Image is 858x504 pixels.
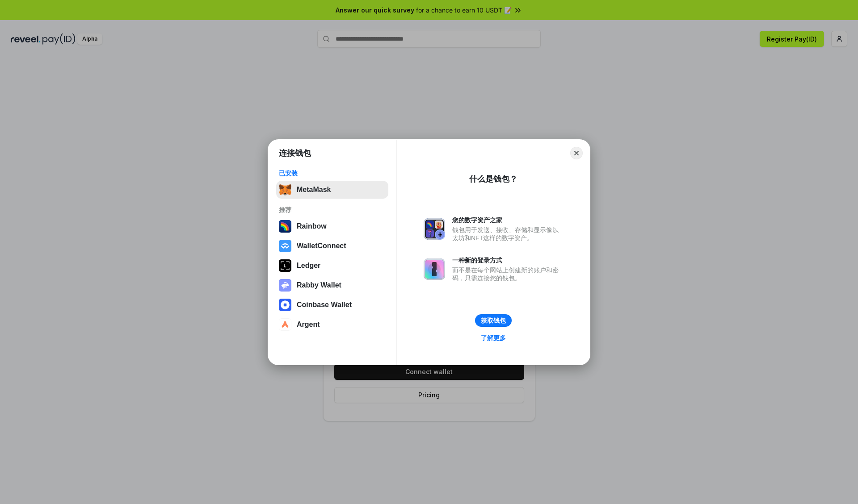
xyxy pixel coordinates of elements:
[475,332,511,344] a: 了解更多
[452,226,563,242] div: 钱包用于发送、接收、存储和显示像以太坊和NFT这样的数字资产。
[276,217,388,235] button: Rainbow
[276,276,388,294] button: Rabby Wallet
[570,147,583,159] button: Close
[297,186,331,194] div: MetaMask
[475,314,512,327] button: 获取钱包
[481,334,506,342] div: 了解更多
[469,174,517,184] div: 什么是钱包？
[481,317,506,325] div: 获取钱包
[297,222,327,230] div: Rainbow
[424,258,445,280] img: svg+xml,%3Csvg%20xmlns%3D%22http%3A%2F%2Fwww.w3.org%2F2000%2Fsvg%22%20fill%3D%22none%22%20viewBox...
[279,299,291,311] img: svg+xml,%3Csvg%20width%3D%2228%22%20height%3D%2228%22%20viewBox%3D%220%200%2028%2028%22%20fill%3D...
[279,259,291,272] img: svg+xml,%3Csvg%20xmlns%3D%22http%3A%2F%2Fwww.w3.org%2F2000%2Fsvg%22%20width%3D%2228%22%20height%3...
[279,183,291,196] img: svg+xml,%3Csvg%20fill%3D%22none%22%20height%3D%2233%22%20viewBox%3D%220%200%2035%2033%22%20width%...
[297,242,346,250] div: WalletConnect
[452,256,563,264] div: 一种新的登录方式
[297,301,352,309] div: Coinbase Wallet
[276,257,388,275] button: Ledger
[297,281,341,289] div: Rabby Wallet
[279,318,291,331] img: svg+xml,%3Csvg%20width%3D%2228%22%20height%3D%2228%22%20viewBox%3D%220%200%2028%2028%22%20fill%3D...
[424,218,445,240] img: svg+xml,%3Csvg%20xmlns%3D%22http%3A%2F%2Fwww.w3.org%2F2000%2Fsvg%22%20fill%3D%22none%22%20viewBox...
[279,206,386,214] div: 推荐
[279,240,291,252] img: svg+xml,%3Csvg%20width%3D%2228%22%20height%3D%2228%22%20viewBox%3D%220%200%2028%2028%22%20fill%3D...
[276,237,388,255] button: WalletConnect
[276,316,388,333] button: Argent
[452,216,563,224] div: 您的数字资产之家
[279,169,386,177] div: 已安装
[276,296,388,314] button: Coinbase Wallet
[276,181,388,199] button: MetaMask
[279,279,291,292] img: svg+xml,%3Csvg%20xmlns%3D%22http%3A%2F%2Fwww.w3.org%2F2000%2Fsvg%22%20fill%3D%22none%22%20viewBox...
[452,266,563,282] div: 而不是在每个网站上创建新的账户和密码，只需连接您的钱包。
[279,148,311,158] h1: 连接钱包
[279,220,291,233] img: svg+xml,%3Csvg%20width%3D%22120%22%20height%3D%22120%22%20viewBox%3D%220%200%20120%20120%22%20fil...
[297,321,320,329] div: Argent
[297,262,320,270] div: Ledger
